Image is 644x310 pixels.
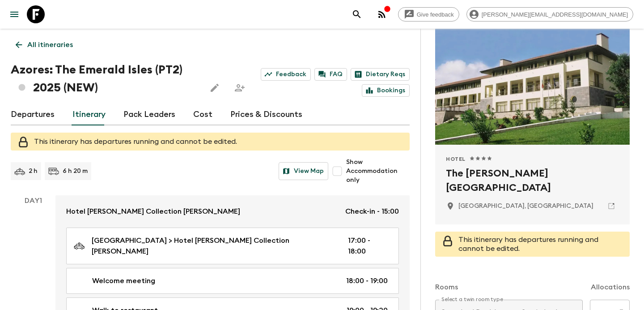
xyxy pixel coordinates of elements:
[398,7,459,22] a: Give feedback
[206,79,224,97] button: Edit this itinerary
[346,276,388,286] p: 18:00 - 19:00
[29,167,38,176] p: 2 h
[345,206,399,217] p: Check-in - 15:00
[92,276,155,286] p: Welcome meeting
[446,166,619,195] h2: The [PERSON_NAME] [GEOGRAPHIC_DATA]
[435,28,630,145] div: Photo of The Lince Nordeste Country & Nature Hotel
[591,282,630,293] p: Allocations
[346,158,410,185] span: Show Accommodation only
[193,104,212,125] a: Cost
[441,296,503,303] label: Select a twin room type
[351,68,410,81] a: Dietary Reqs
[477,11,633,18] span: [PERSON_NAME][EMAIL_ADDRESS][DOMAIN_NAME]
[11,36,78,54] a: All itineraries
[123,104,175,125] a: Pack Leaders
[466,7,633,22] div: [PERSON_NAME][EMAIL_ADDRESS][DOMAIN_NAME]
[66,206,240,217] p: Hotel [PERSON_NAME] Collection [PERSON_NAME]
[348,235,388,257] p: 17:00 - 18:00
[446,155,466,163] span: Hotel
[231,79,249,97] span: Share this itinerary
[314,68,347,81] a: FAQ
[11,104,55,125] a: Departures
[279,162,328,180] button: View Map
[55,195,410,228] a: Hotel [PERSON_NAME] Collection [PERSON_NAME]Check-in - 15:00
[27,39,73,50] p: All itineraries
[348,5,366,23] button: search adventures
[11,61,199,97] h1: Azores: The Emerald Isles (PT2) 2025 (NEW)
[5,5,23,23] button: menu
[261,68,311,81] a: Feedback
[63,167,88,176] p: 6 h 20 m
[458,236,598,252] span: This itinerary has departures running and cannot be edited.
[230,104,302,125] a: Prices & Discounts
[72,104,106,125] a: Itinerary
[412,11,459,18] span: Give feedback
[458,202,593,211] p: Nordeste, Portugal
[435,282,458,293] p: Rooms
[11,195,55,206] p: Day 1
[66,228,399,264] a: [GEOGRAPHIC_DATA] > Hotel [PERSON_NAME] Collection [PERSON_NAME]17:00 - 18:00
[66,268,399,294] a: Welcome meeting18:00 - 19:00
[362,84,410,97] a: Bookings
[92,235,334,257] p: [GEOGRAPHIC_DATA] > Hotel [PERSON_NAME] Collection [PERSON_NAME]
[34,138,237,145] span: This itinerary has departures running and cannot be edited.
